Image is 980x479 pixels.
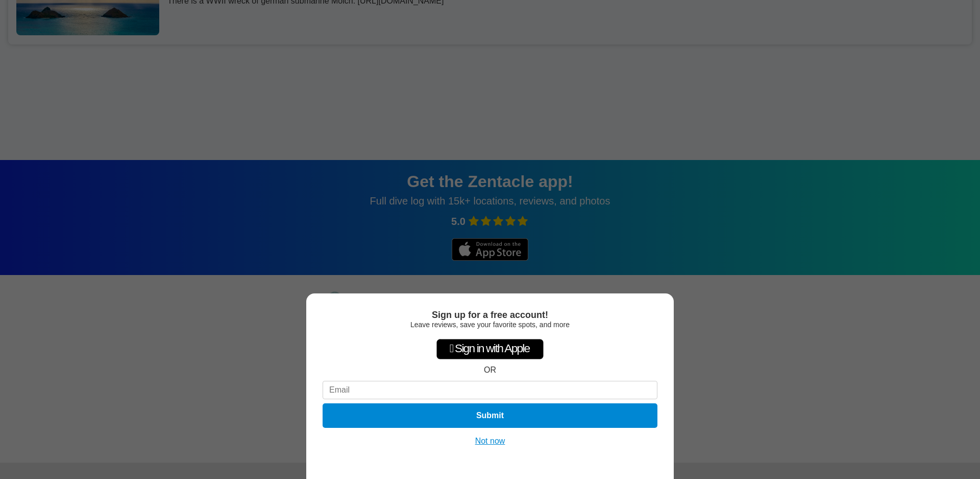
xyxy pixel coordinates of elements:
[472,436,508,446] button: Not now
[323,403,657,428] button: Submit
[323,381,657,399] input: Email
[323,310,657,321] div: Sign up for a free account!
[484,366,496,375] div: OR
[323,321,657,329] div: Leave reviews, save your favorite spots, and more
[436,339,544,359] div: Sign in with Apple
